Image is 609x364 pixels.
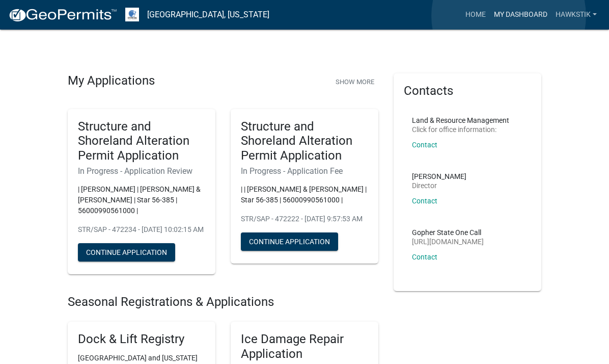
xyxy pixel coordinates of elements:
a: Contact [412,141,437,149]
button: Show More [331,73,378,90]
a: Hawkstik [551,5,601,24]
h5: Dock & Lift Registry [78,332,205,347]
h5: Structure and Shoreland Alteration Permit Application [241,119,368,163]
p: | | [PERSON_NAME] & [PERSON_NAME] | Star 56-385 | 56000990561000 | [241,184,368,205]
p: [URL][DOMAIN_NAME] [412,238,484,245]
p: [PERSON_NAME] [412,173,466,180]
a: [GEOGRAPHIC_DATA], [US_STATE] [147,6,269,23]
button: Continue Application [241,232,338,251]
h4: Seasonal Registrations & Applications [68,295,378,309]
p: STR/SAP - 472222 - [DATE] 9:57:53 AM [241,214,368,224]
h5: Structure and Shoreland Alteration Permit Application [78,119,205,163]
h5: Contacts [404,84,531,98]
a: Contact [412,253,437,261]
p: Land & Resource Management [412,117,509,124]
p: Click for office information: [412,126,509,133]
button: Continue Application [78,243,175,262]
p: | [PERSON_NAME] | [PERSON_NAME] & [PERSON_NAME] | Star 56-385 | 56000990561000 | [78,184,205,216]
img: Otter Tail County, Minnesota [125,8,139,21]
h5: Ice Damage Repair Application [241,332,368,361]
h6: In Progress - Application Review [78,166,205,176]
p: STR/SAP - 472234 - [DATE] 10:02:15 AM [78,224,205,235]
p: Gopher State One Call [412,229,484,236]
h6: In Progress - Application Fee [241,166,368,176]
a: Contact [412,197,437,205]
h4: My Applications [68,73,155,89]
a: Home [461,5,490,24]
a: My Dashboard [490,5,551,24]
p: Director [412,182,466,189]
